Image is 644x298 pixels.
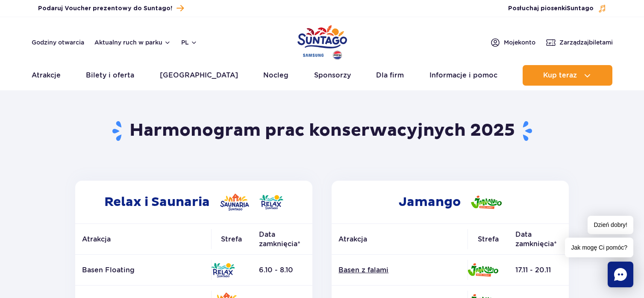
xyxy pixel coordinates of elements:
th: Strefa [468,224,509,255]
img: Relax [259,195,283,209]
a: Park of Poland [297,21,347,61]
span: Suntago [567,6,594,12]
h1: Harmonogram prac konserwacyjnych 2025 [72,120,572,142]
a: Mojekonto [490,37,535,48]
span: Posłuchaj piosenki [508,4,594,13]
th: Atrakcja [332,224,468,255]
td: 6.10 - 8.10 [252,255,312,286]
img: Relax [211,263,235,277]
img: Jamango [471,196,502,209]
a: Podaruj Voucher prezentowy do Suntago! [38,3,184,14]
span: Dzień dobry! [588,216,633,234]
span: Kup teraz [543,72,577,79]
img: Jamango [468,263,498,277]
th: Atrakcja [75,224,211,255]
p: Basen Floating [82,265,204,275]
div: Chat [608,262,633,287]
th: Data zamknięcia* [509,224,569,255]
img: Saunaria [220,194,249,211]
button: Aktualny ruch w parku [94,39,171,46]
th: Data zamknięcia* [252,224,312,255]
h2: Relax i Saunaria [75,181,312,223]
button: pl [181,38,197,47]
button: Posłuchaj piosenkiSuntago [508,4,606,13]
a: Dla firm [376,65,404,86]
a: Informacje i pomoc [429,65,497,86]
span: Zarządzaj biletami [559,38,613,47]
a: Zarządzajbiletami [546,37,613,48]
a: Bilety i oferta [86,65,134,86]
a: Atrakcje [32,65,61,86]
th: Strefa [211,224,252,255]
a: Nocleg [263,65,288,86]
td: 17.11 - 20.11 [509,255,569,286]
span: Podaruj Voucher prezentowy do Suntago! [38,4,172,13]
span: Moje konto [504,38,535,47]
button: Kup teraz [523,65,612,86]
a: Godziny otwarcia [32,38,84,47]
h2: Jamango [332,181,569,223]
span: Jak mogę Ci pomóc? [565,238,633,257]
a: Basen z falami [338,265,461,275]
a: Sponsorzy [314,65,351,86]
a: [GEOGRAPHIC_DATA] [160,65,238,86]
